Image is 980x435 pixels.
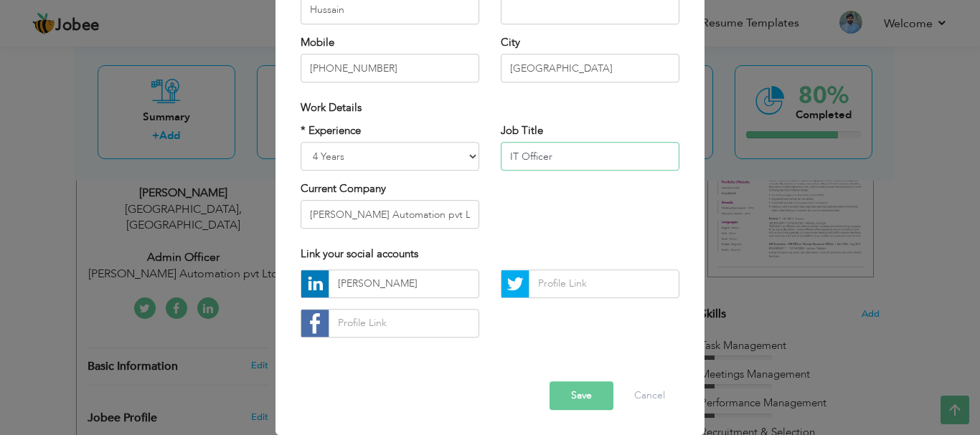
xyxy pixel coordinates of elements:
span: Work Details [301,100,362,115]
button: Save [550,381,613,410]
input: Profile Link [329,309,479,338]
img: Twitter [501,270,529,297]
input: Profile Link [329,269,479,298]
button: Cancel [620,381,679,410]
img: facebook [301,310,329,337]
img: linkedin [301,270,329,297]
label: * Experience [301,123,361,138]
label: Mobile [301,35,334,50]
label: City [501,35,520,50]
label: Current Company [301,181,386,196]
input: Profile Link [529,269,679,298]
label: Job Title [501,123,543,138]
span: Link your social accounts [301,247,418,262]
